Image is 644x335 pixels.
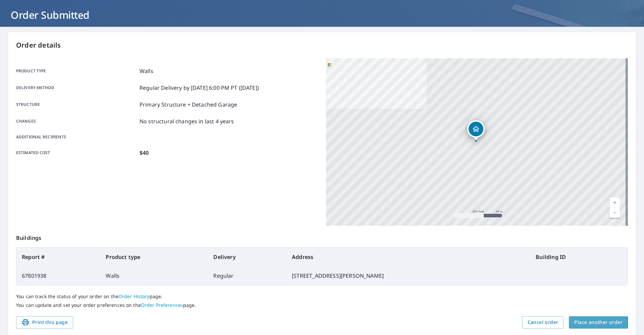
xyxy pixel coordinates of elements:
p: Estimated cost [16,149,137,157]
p: You can track the status of your order on the page. [16,293,628,299]
p: Changes [16,117,137,125]
p: You can update and set your order preferences on the page. [16,302,628,308]
a: Current Level 17, Zoom In [610,198,620,208]
h1: Order Submitted [8,8,636,22]
p: Order details [16,40,628,50]
td: Regular [208,266,286,285]
td: [STREET_ADDRESS][PERSON_NAME] [286,266,530,285]
p: Regular Delivery by [DATE] 6:00 PM PT ([DATE]) [140,84,259,92]
a: Current Level 17, Zoom Out [610,208,620,218]
td: 67801938 [16,266,100,285]
button: Print this page [16,316,73,329]
th: Building ID [530,248,628,266]
th: Address [286,248,530,266]
p: Walls [140,67,153,75]
th: Delivery [208,248,286,266]
p: No structural changes in last 4 years [140,117,234,125]
p: Structure [16,100,137,109]
th: Product type [100,248,208,266]
a: Order History [118,293,150,299]
p: Primary Structure + Detached Garage [140,100,237,109]
p: $40 [140,149,149,157]
p: Buildings [16,226,628,247]
th: Report # [16,248,100,266]
span: Place another order [574,318,623,327]
span: Print this page [21,318,68,327]
a: Order Preferences [141,302,183,308]
td: Walls [100,266,208,285]
div: Dropped pin, building 1, Residential property, 5608 S Matt Cody Ct Peoria, IL 61607 [467,120,485,141]
p: Delivery method [16,84,137,92]
span: Cancel order [528,318,558,327]
button: Place another order [569,316,628,329]
button: Cancel order [522,316,564,329]
p: Product type [16,67,137,75]
p: Additional recipients [16,134,137,140]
